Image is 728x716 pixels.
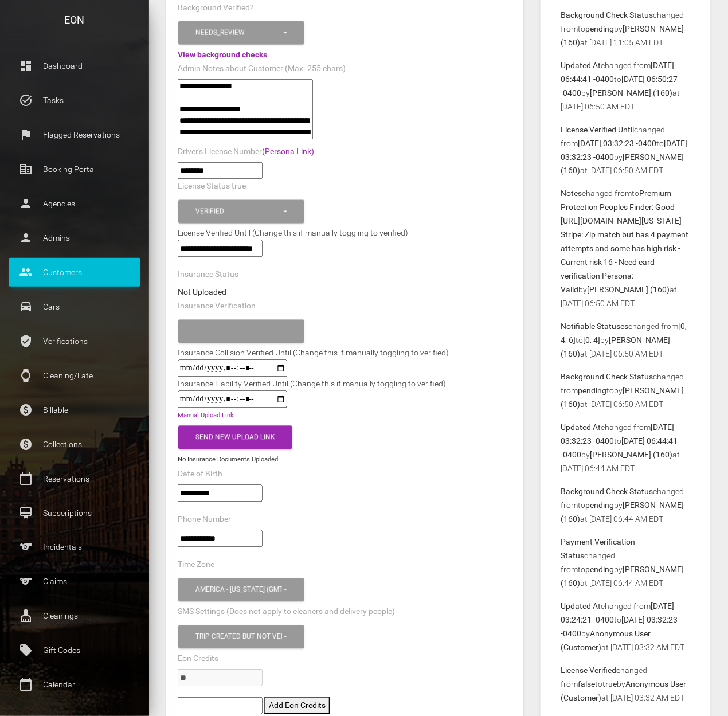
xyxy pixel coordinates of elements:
[178,625,304,649] button: Trip created but not verified, Customer is verified and trip is set to go
[17,57,132,75] p: Dashboard
[578,386,606,396] b: pending
[9,327,140,355] a: verified_user Verifications
[9,224,140,252] a: person Admins
[9,636,140,665] a: local_offer Gift Codes
[561,423,601,432] b: Updated At
[9,602,140,631] a: cleaning_services Cleanings
[561,602,601,611] b: Updated At
[561,187,691,311] p: changed from to by at [DATE] 06:50 AM EDT
[169,346,457,360] div: Insurance Collision Verified Until (Change this if manually toggling to verified)
[264,697,330,714] button: Add Eon Credits
[178,146,314,158] label: Driver's License Number
[561,535,691,590] p: changed from to by at [DATE] 06:44 AM EDT
[590,451,672,460] b: [PERSON_NAME] (160)
[9,396,140,424] a: paid Billable
[17,608,132,625] p: Cleanings
[195,327,282,337] div: Please select
[17,642,132,659] p: Gift Codes
[178,654,218,665] label: Eon Credits
[9,671,140,699] a: calendar_today Calendar
[561,322,628,331] b: Notifiable Statuses
[178,63,346,75] label: Admin Notes about Customer (Max. 255 chars)
[17,573,132,590] p: Claims
[9,499,140,527] a: card_membership Subscriptions
[9,52,140,80] a: dashboard Dashboard
[561,600,691,655] p: changed from to by at [DATE] 03:32 AM EDT
[195,207,282,217] div: Verified
[9,430,140,459] a: paid Collections
[9,361,140,390] a: watch Cleaning/Late
[561,10,653,19] b: Background Check Status
[9,189,140,218] a: person Agencies
[9,86,140,115] a: task_alt Tasks
[17,676,132,694] p: Calendar
[178,456,278,464] small: No Insurance Documents Uploaded
[561,61,601,70] b: Updated At
[169,226,520,240] div: License Verified Until (Change this if manually toggling to verified)
[585,501,614,510] b: pending
[17,92,132,109] p: Tasks
[17,264,132,281] p: Customers
[561,320,691,361] p: changed from to by at [DATE] 06:50 AM EDT
[585,24,614,33] b: pending
[561,501,684,524] b: [PERSON_NAME] (160)
[9,568,140,596] a: sports Claims
[578,139,656,148] b: [DATE] 03:32:23 -0400
[17,332,132,350] p: Verifications
[561,386,684,409] b: [PERSON_NAME] (160)
[178,50,267,59] a: View background checks
[561,24,684,47] b: [PERSON_NAME] (160)
[17,504,132,522] p: Subscriptions
[561,152,684,175] b: [PERSON_NAME] (160)
[178,269,238,281] label: Insurance Status
[561,485,691,526] p: changed from to by at [DATE] 06:44 AM EDT
[178,200,304,224] button: Verified
[585,565,614,574] b: pending
[561,538,635,561] b: Payment Verification Status
[583,336,600,345] b: [0, 4]
[17,161,132,178] p: Booking Portal
[178,578,304,602] button: America - New York (GMT -05:00)
[178,288,226,297] strong: Not Uploaded
[195,28,282,38] div: Needs_review
[17,470,132,487] p: Reservations
[195,632,282,642] div: Trip created but not verified , Customer is verified and trip is set to go
[17,126,132,143] p: Flagged Reservations
[561,370,691,412] p: changed from to by at [DATE] 06:50 AM EDT
[9,155,140,183] a: corporate_fare Booking Portal
[561,189,582,198] b: Notes
[561,58,691,114] p: changed from to by at [DATE] 06:50 AM EDT
[9,258,140,287] a: people Customers
[178,181,246,193] label: License Status true
[561,487,653,496] b: Background Check Status
[17,195,132,212] p: Agencies
[17,401,132,418] p: Billable
[9,292,140,321] a: drive_eta Cars
[578,680,595,689] b: false
[561,664,691,705] p: changed from to by at [DATE] 03:32 AM EDT
[178,2,254,14] label: Background Verified?
[17,229,132,247] p: Admins
[195,585,282,595] div: America - [US_STATE] (GMT -05:00)
[590,88,672,97] b: [PERSON_NAME] (160)
[561,8,691,49] p: changed from to by at [DATE] 11:05 AM EDT
[9,464,140,493] a: calendar_today Reservations
[561,125,634,134] b: License Verified Until
[178,607,395,618] label: SMS Settings (Does not apply to cleaners and delivery people)
[561,629,651,652] b: Anonymous User (Customer)
[561,666,616,675] b: License Verified
[178,426,292,449] button: Send New Upload Link
[561,565,684,588] b: [PERSON_NAME] (160)
[561,123,691,178] p: changed from to by at [DATE] 06:50 AM EDT
[178,301,256,312] label: Insurance Verification
[178,469,222,480] label: Date of Birth
[178,21,304,45] button: Needs_review
[9,120,140,149] a: flag Flagged Reservations
[602,680,617,689] b: true
[178,560,214,571] label: Time Zone
[17,436,132,453] p: Collections
[17,539,132,556] p: Incidentals
[169,377,455,391] div: Insurance Liability Verified Until (Change this if manually toggling to verified)
[587,285,670,295] b: [PERSON_NAME] (160)
[178,412,234,420] a: Manual Upload Link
